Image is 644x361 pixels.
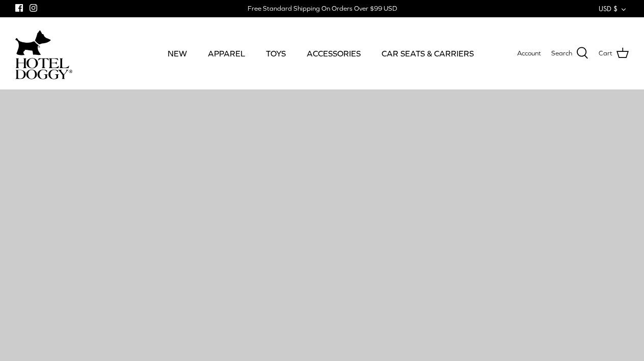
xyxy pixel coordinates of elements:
[248,4,397,13] div: Free Standard Shipping On Orders Over $99 USD
[15,4,23,12] a: Facebook
[599,48,612,59] span: Cart
[372,36,483,71] a: CAR SEATS & CARRIERS
[517,48,541,59] a: Account
[257,36,295,71] a: TOYS
[551,47,588,60] a: Search
[151,36,490,71] div: Primary navigation
[15,58,72,79] img: hoteldoggycom
[158,36,196,71] a: NEW
[248,1,397,16] a: Free Standard Shipping On Orders Over $99 USD
[298,36,370,71] a: ACCESSORIES
[30,4,37,12] a: Instagram
[15,27,72,79] a: hoteldoggycom
[551,48,572,59] span: Search
[199,36,254,71] a: APPAREL
[15,27,51,58] img: dog-icon.svg
[517,49,541,57] span: Account
[599,47,629,60] a: Cart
